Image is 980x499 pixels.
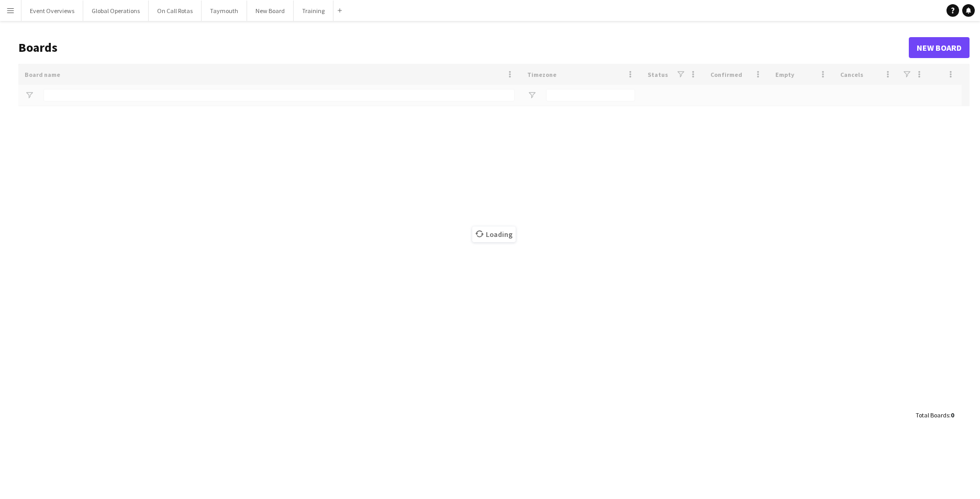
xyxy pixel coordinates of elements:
[909,37,970,58] a: New Board
[18,40,909,55] h1: Boards
[916,411,949,419] span: Total Boards
[247,1,294,21] button: New Board
[83,1,149,21] button: Global Operations
[951,411,954,419] span: 0
[916,405,954,425] div: :
[472,226,516,242] span: Loading
[294,1,333,21] button: Training
[202,1,247,21] button: Taymouth
[149,1,202,21] button: On Call Rotas
[21,1,83,21] button: Event Overviews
